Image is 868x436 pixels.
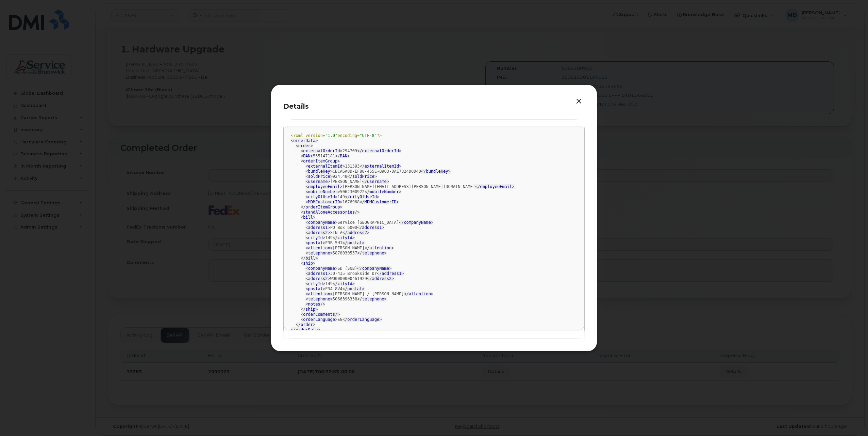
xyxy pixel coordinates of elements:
[296,327,318,332] span: orderData
[352,174,374,179] span: soldPrice
[360,200,399,204] span: </ >
[305,235,325,240] span: < >
[350,194,377,199] span: cityOfUseId
[382,271,401,276] span: address1
[360,164,401,169] span: </ >
[399,220,433,225] span: </ >
[367,179,387,184] span: username
[301,307,318,312] span: </ >
[303,312,335,317] span: orderComments
[308,200,340,204] span: MDMCustomerID
[305,189,340,194] span: < >
[475,184,515,189] span: </ >
[308,281,323,286] span: cityId
[337,281,352,286] span: cityId
[308,276,328,281] span: address2
[305,240,325,245] span: < >
[303,159,337,163] span: orderItemGroup
[305,302,325,307] span: < />
[305,246,333,250] span: < >
[301,205,343,209] span: </ >
[305,220,337,225] span: < >
[308,235,323,240] span: cityId
[362,251,384,255] span: telephone
[333,281,355,286] span: </ >
[301,159,340,163] span: < >
[301,261,315,266] span: < >
[343,230,369,235] span: </ >
[365,164,399,169] span: externalItemId
[377,271,404,276] span: </ >
[305,271,330,276] span: < >
[303,149,340,153] span: externalOrderId
[303,261,313,266] span: ship
[301,149,343,153] span: < >
[291,133,382,138] span: <?xml version= encoding= ?>
[308,230,328,235] span: address2
[296,143,313,148] span: < >
[367,276,394,281] span: </ >
[365,189,401,194] span: </ >
[362,149,399,153] span: externalOrderId
[301,312,340,317] span: < />
[308,266,335,271] span: companyName
[301,154,313,158] span: < >
[404,220,431,225] span: companyName
[305,174,333,179] span: < >
[404,292,433,296] span: </ >
[409,292,431,296] span: attention
[308,240,323,245] span: postal
[305,292,333,296] span: < >
[305,251,333,255] span: < >
[347,317,379,322] span: orderLanguage
[305,169,333,174] span: < >
[305,286,325,291] span: < >
[301,215,315,220] span: < >
[305,205,340,209] span: orderItemGroup
[283,102,309,110] span: Details
[343,240,365,245] span: </ >
[308,189,338,194] span: mobileNumber
[298,143,311,148] span: order
[301,322,313,327] span: order
[308,225,328,230] span: address1
[293,138,315,143] span: orderData
[305,230,330,235] span: < >
[357,251,387,255] span: </ >
[308,194,335,199] span: cityOfUseId
[362,179,389,184] span: </ >
[426,169,448,174] span: bundleKey
[308,179,328,184] span: username
[305,281,325,286] span: < >
[308,220,335,225] span: companyName
[365,200,397,204] span: MDMCustomerID
[301,317,337,322] span: < >
[335,154,350,158] span: </ >
[357,149,401,153] span: </ >
[303,215,313,220] span: bill
[301,256,318,261] span: </ >
[305,200,342,204] span: < >
[369,246,391,250] span: attention
[343,286,365,291] span: </ >
[305,297,333,301] span: < >
[345,194,379,199] span: </ >
[347,230,367,235] span: address2
[305,179,330,184] span: < >
[303,317,335,322] span: orderLanguage
[308,184,340,189] span: employeeEmail
[296,322,315,327] span: </ >
[303,210,355,215] span: standAloneAccessories
[308,292,330,296] span: attention
[305,256,315,261] span: bill
[305,225,330,230] span: < >
[305,194,337,199] span: < >
[347,240,362,245] span: postal
[365,246,394,250] span: </ >
[308,271,328,276] span: address1
[357,297,387,301] span: </ >
[308,164,343,169] span: externalItemId
[308,297,330,301] span: telephone
[480,184,512,189] span: employeeEmail
[308,246,330,250] span: attention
